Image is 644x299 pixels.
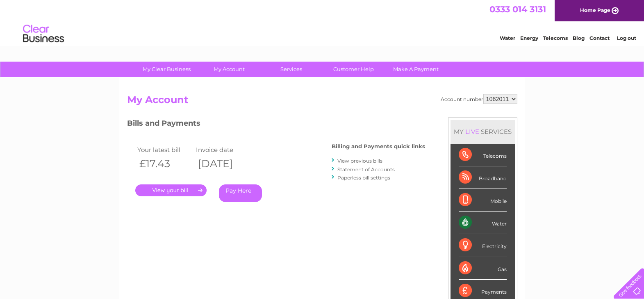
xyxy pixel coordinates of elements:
a: 0333 014 3131 [489,4,546,14]
div: Gas [459,257,507,280]
a: Services [257,62,325,77]
a: Pay Here [219,184,262,202]
div: Water [459,212,507,234]
div: Clear Business is a trading name of Verastar Limited (registered in [GEOGRAPHIC_DATA] No. 3667643... [129,5,516,40]
a: Energy [520,35,538,41]
h2: My Account [127,94,517,110]
a: Telecoms [543,35,568,41]
a: Make A Payment [382,62,450,77]
a: Statement of Accounts [337,166,395,172]
a: My Account [195,62,263,77]
div: LIVE [464,128,481,136]
a: Log out [617,35,636,41]
img: logo.png [23,21,64,46]
a: My Clear Business [133,62,200,77]
div: MY SERVICES [451,120,515,143]
div: Telecoms [459,144,507,166]
h3: Bills and Payments [127,117,425,132]
th: £17.43 [135,155,194,172]
a: View previous bills [337,158,382,164]
a: . [135,184,207,196]
div: Mobile [459,189,507,212]
div: Broadband [459,166,507,189]
th: [DATE] [194,155,253,172]
td: Your latest bill [135,144,194,155]
div: Account number [441,94,517,104]
td: Invoice date [194,144,253,155]
a: Contact [589,35,610,41]
h4: Billing and Payments quick links [332,143,425,149]
a: Blog [573,35,585,41]
a: Paperless bill settings [337,175,390,181]
div: Electricity [459,234,507,257]
a: Customer Help [320,62,387,77]
a: Water [500,35,515,41]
